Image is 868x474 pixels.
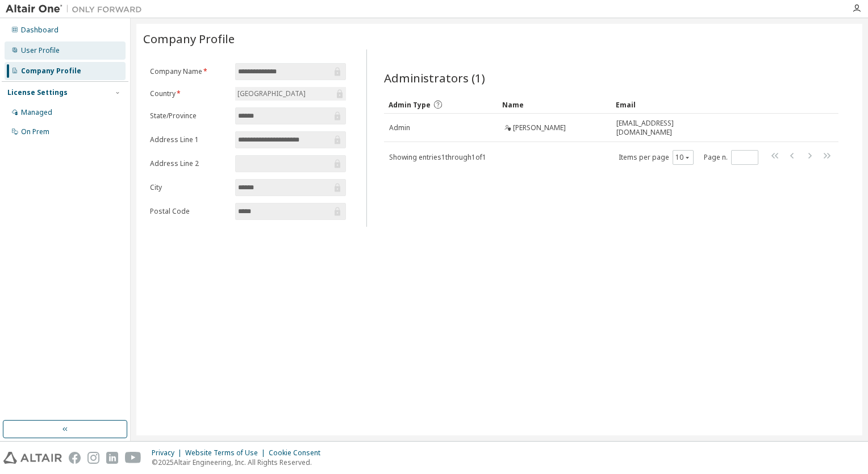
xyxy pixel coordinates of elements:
img: Altair One [6,3,148,15]
label: Postal Code [150,207,228,216]
label: Address Line 1 [150,135,228,144]
span: Showing entries 1 through 1 of 1 [389,152,486,162]
div: Privacy [152,448,185,458]
label: City [150,183,228,192]
img: facebook.svg [69,452,81,464]
label: Address Line 2 [150,159,228,168]
div: License Settings [7,88,68,97]
div: Website Terms of Use [185,448,269,458]
p: © 2025 Altair Engineering, Inc. All Rights Reserved. [152,458,327,467]
div: User Profile [21,46,60,55]
div: Company Profile [21,66,81,76]
span: Company Profile [143,31,235,47]
label: Country [150,89,228,98]
img: instagram.svg [87,452,99,464]
span: [EMAIL_ADDRESS][DOMAIN_NAME] [616,119,720,137]
button: 10 [675,153,691,162]
span: Page n. [704,150,758,165]
div: Email [616,95,720,114]
span: Items per page [619,150,694,165]
img: altair_logo.svg [3,452,62,464]
div: Name [502,95,607,114]
div: Dashboard [21,26,59,35]
img: youtube.svg [125,452,141,464]
div: Cookie Consent [269,448,327,458]
span: Admin Type [389,100,431,110]
span: Administrators (1) [384,70,485,86]
div: [GEOGRAPHIC_DATA] [236,88,307,100]
label: State/Province [150,111,228,120]
div: On Prem [21,127,49,136]
img: linkedin.svg [106,452,118,464]
span: [PERSON_NAME] [513,123,566,132]
label: Company Name [150,67,228,76]
div: [GEOGRAPHIC_DATA] [235,87,346,101]
div: Managed [21,108,52,117]
span: Admin [389,123,410,132]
